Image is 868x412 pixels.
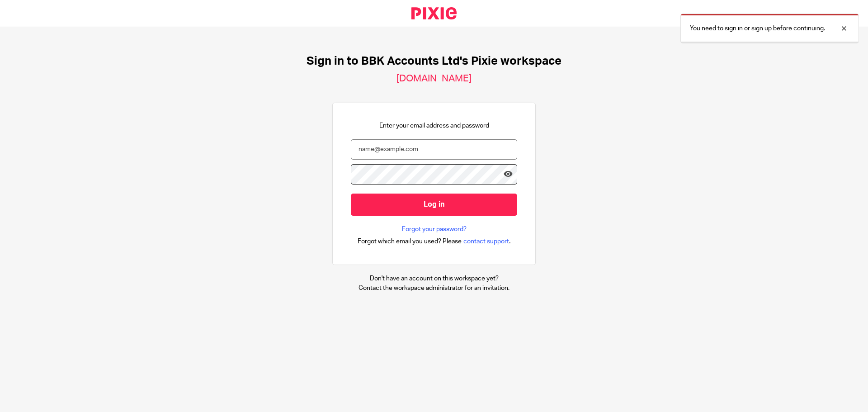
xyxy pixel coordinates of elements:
[359,284,509,293] p: Contact the workspace administrator for an invitation.
[690,24,825,33] p: You need to sign in or sign up before continuing.
[358,237,462,246] span: Forgot which email you used? Please
[351,139,517,160] input: name@example.com
[396,73,472,85] h2: [DOMAIN_NAME]
[402,225,467,234] a: Forgot your password?
[358,236,511,246] div: .
[463,237,509,246] span: contact support
[379,121,489,130] p: Enter your email address and password
[359,274,509,283] p: Don't have an account on this workspace yet?
[307,54,561,68] h1: Sign in to BBK Accounts Ltd's Pixie workspace
[351,194,517,216] input: Log in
